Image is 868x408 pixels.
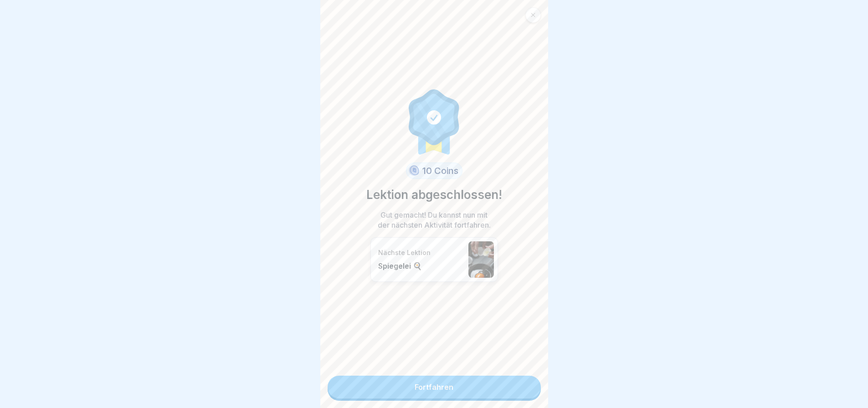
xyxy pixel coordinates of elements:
[375,210,493,230] p: Gut gemacht! Du kannst nun mit der nächsten Aktivität fortfahren.
[406,163,462,179] div: 10 Coins
[328,376,541,398] a: Fortfahren
[404,87,465,155] img: completion.svg
[378,261,464,270] p: Spiegelei 🍳
[378,249,464,257] p: Nächste Lektion
[366,186,502,204] p: Lektion abgeschlossen!
[407,164,421,178] img: coin.svg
